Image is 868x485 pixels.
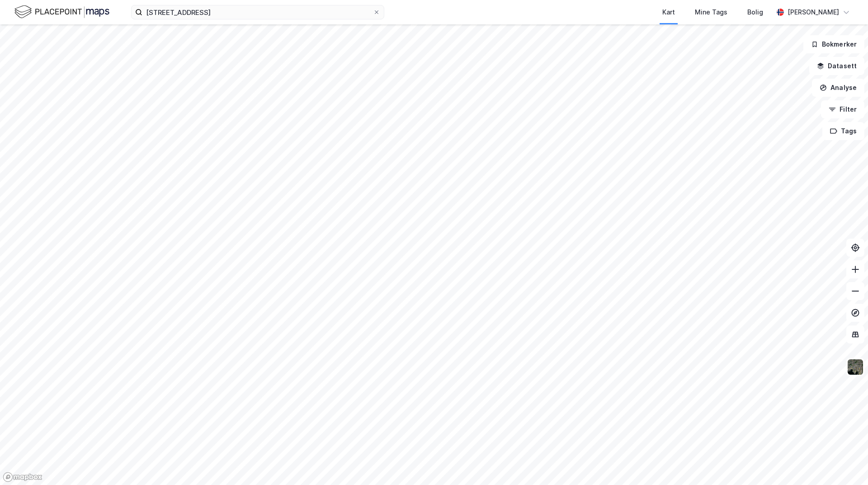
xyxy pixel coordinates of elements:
[823,442,868,485] iframe: Chat Widget
[662,7,675,18] div: Kart
[847,358,864,376] img: 9k=
[3,472,42,482] a: Mapbox homepage
[788,7,839,18] div: [PERSON_NAME]
[142,5,373,19] input: Søk på adresse, matrikkel, gårdeiere, leietakere eller personer
[809,57,864,75] button: Datasett
[821,100,864,118] button: Filter
[695,7,727,18] div: Mine Tags
[822,122,864,140] button: Tags
[14,4,109,20] img: logo.f888ab2527a4732fd821a326f86c7f29.svg
[823,442,868,485] div: Kontrollprogram for chat
[812,79,864,97] button: Analyse
[803,35,864,53] button: Bokmerker
[747,7,763,18] div: Bolig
